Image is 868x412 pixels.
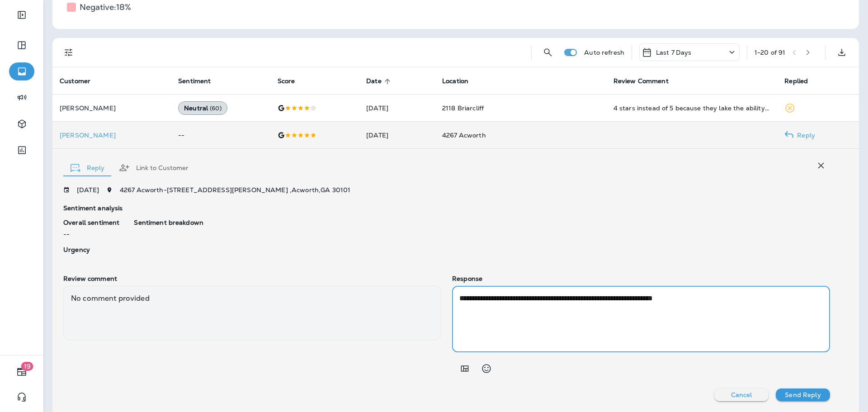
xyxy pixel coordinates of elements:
p: Last 7 Days [656,49,692,56]
div: Neutral [178,101,227,115]
button: Select an emoji [477,360,495,378]
button: Send Reply [776,388,830,401]
span: 2118 Briarcliff [442,104,484,112]
span: ( 60 ) [210,104,222,112]
td: -- [171,122,270,149]
p: [DATE] [77,186,99,194]
span: Location [442,77,468,85]
div: -- [63,219,119,239]
span: Location [442,77,480,85]
p: Response [452,275,830,282]
span: Replied [784,77,808,85]
p: Reply [793,132,815,139]
p: Sentiment analysis [63,204,830,212]
button: Filters [60,43,78,62]
span: Customer [60,77,90,85]
p: Overall sentiment [63,219,119,226]
span: 4267 Acworth [442,131,486,139]
p: Send Reply [785,391,821,398]
span: Review Comment [613,77,669,85]
button: 19 [9,363,34,381]
span: Review Comment [613,77,680,85]
span: Score [278,77,295,85]
div: No comment provided [63,286,441,340]
span: Replied [784,77,820,85]
span: Date [366,77,393,85]
p: [PERSON_NAME] [60,132,164,139]
p: Cancel [731,391,752,398]
button: Add in a premade template [456,360,474,378]
div: 4 stars instead of 5 because they lake the ability to pay at at oil bay. [613,104,770,113]
td: [DATE] [359,95,435,122]
td: [DATE] [359,122,435,149]
span: Score [278,77,307,85]
span: Sentiment [178,77,222,85]
span: 19 [21,362,33,371]
p: [PERSON_NAME] [60,104,164,112]
span: Sentiment [178,77,211,85]
button: Search Reviews [539,43,557,62]
button: Reply [63,152,112,184]
button: Cancel [714,388,769,401]
div: 1 - 20 of 91 [755,49,785,56]
span: Customer [60,77,102,85]
button: Link to Customer [112,152,196,184]
button: Expand Sidebar [9,6,34,24]
p: Sentiment breakdown [134,219,830,226]
span: 4267 Acworth - [STREET_ADDRESS][PERSON_NAME] , Acworth , GA 30101 [120,186,350,194]
div: Click to view Customer Drawer [60,132,164,139]
span: Date [366,77,382,85]
p: Auto refresh [584,49,624,56]
button: Export as CSV [833,43,851,62]
p: Review comment [63,275,441,282]
p: Urgency [63,246,119,253]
